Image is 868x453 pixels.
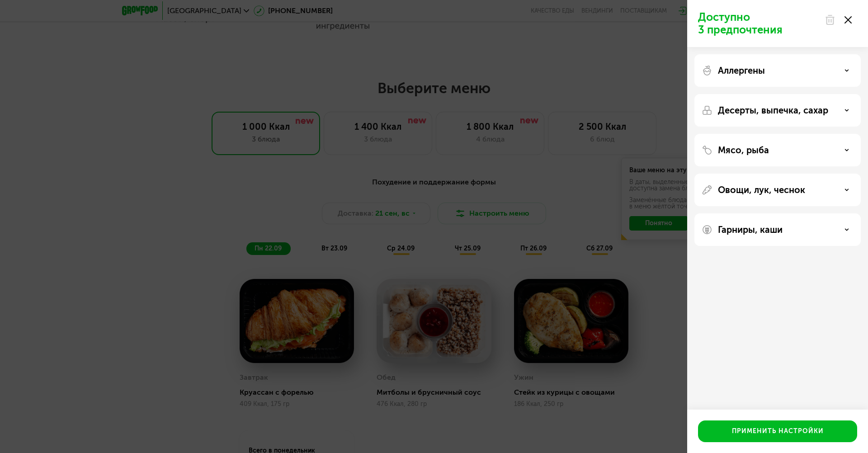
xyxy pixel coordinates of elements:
p: Аллергены [718,65,765,76]
p: Овощи, лук, чеснок [718,184,805,195]
button: Применить настройки [698,420,857,442]
p: Мясо, рыба [718,145,769,156]
p: Доступно 3 предпочтения [698,11,819,36]
p: Десерты, выпечка, сахар [718,105,828,116]
p: Гарниры, каши [718,224,783,235]
div: Применить настройки [732,427,824,436]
